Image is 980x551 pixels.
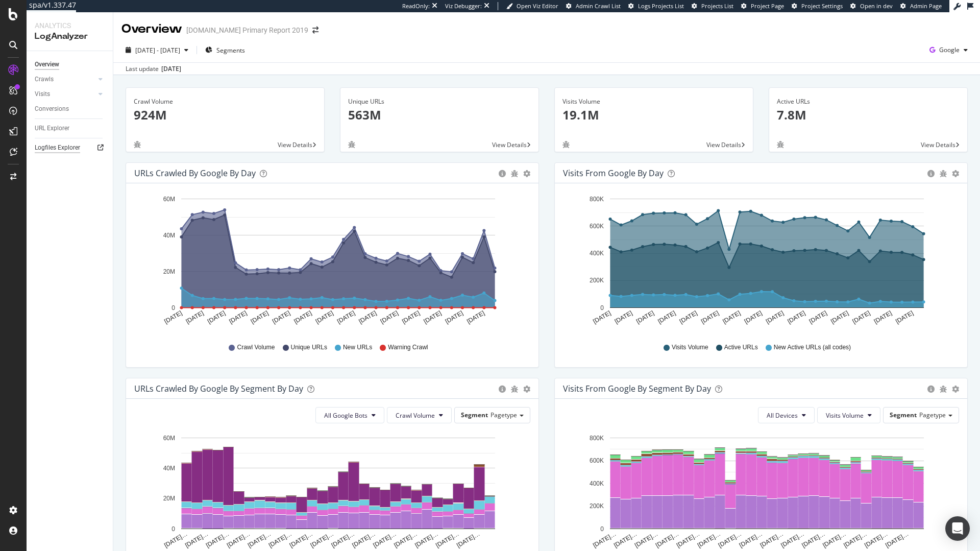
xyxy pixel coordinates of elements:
[758,407,815,423] button: All Devices
[206,309,227,325] text: [DATE]
[171,525,175,533] text: 0
[592,309,612,325] text: [DATE]
[357,309,378,325] text: [DATE]
[724,343,758,352] span: Active URLs
[511,386,518,393] div: bug
[291,343,327,352] span: Unique URLs
[491,411,517,419] span: Pagetype
[826,411,864,420] span: Visits Volume
[35,123,106,134] a: URL Explorer
[423,309,443,325] text: [DATE]
[562,106,745,124] p: 19.1M
[163,268,175,275] text: 20M
[402,2,430,10] div: ReadOnly:
[185,309,205,325] text: [DATE]
[35,104,69,114] div: Conversions
[590,435,604,442] text: 800K
[576,2,621,10] span: Admin Crawl List
[444,309,464,325] text: [DATE]
[563,191,955,333] svg: A chart.
[563,168,664,178] div: Visits from Google by day
[792,2,843,10] a: Project Settings
[35,142,106,153] a: Logfiles Explorer
[890,411,917,419] span: Segment
[278,140,312,149] span: View Details
[900,2,942,10] a: Admin Page
[511,170,518,177] div: bug
[910,2,942,10] span: Admin Page
[701,2,733,10] span: Projects List
[292,309,313,325] text: [DATE]
[562,141,570,148] div: bug
[135,46,180,55] span: [DATE] - [DATE]
[186,25,308,35] div: [DOMAIN_NAME] Primary Report 2019
[401,309,421,325] text: [DATE]
[927,170,935,177] div: circle-info
[35,59,59,70] div: Overview
[499,386,506,393] div: circle-info
[638,2,684,10] span: Logs Projects List
[396,411,435,420] span: Crawl Volume
[324,411,367,420] span: All Google Bots
[751,2,784,10] span: Project Page
[387,407,452,423] button: Crawl Volume
[590,196,604,203] text: 800K
[600,304,604,312] text: 0
[940,386,947,393] div: bug
[767,411,798,420] span: All Devices
[590,277,604,284] text: 200K
[228,309,248,325] text: [DATE]
[829,309,850,325] text: [DATE]
[121,20,182,38] div: Overview
[506,2,558,10] a: Open Viz Editor
[721,309,742,325] text: [DATE]
[600,525,604,533] text: 0
[590,480,604,487] text: 400K
[35,74,54,85] div: Crawls
[163,435,175,442] text: 60M
[314,309,335,325] text: [DATE]
[940,170,947,177] div: bug
[126,64,181,74] div: Last update
[163,232,175,239] text: 40M
[566,2,621,10] a: Admin Crawl List
[692,2,733,10] a: Projects List
[163,495,175,502] text: 20M
[706,140,741,149] span: View Details
[562,97,745,106] div: Visits Volume
[517,2,558,10] span: Open Viz Editor
[134,141,141,148] div: bug
[628,2,684,10] a: Logs Projects List
[250,309,270,325] text: [DATE]
[35,104,106,114] a: Conversions
[850,2,893,10] a: Open in dev
[563,384,711,394] div: Visits from Google By Segment By Day
[952,386,959,393] div: gear
[851,309,872,325] text: [DATE]
[873,309,893,325] text: [DATE]
[523,170,530,177] div: gear
[134,432,527,550] div: A chart.
[925,42,972,58] button: Google
[765,309,785,325] text: [DATE]
[741,2,784,10] a: Project Page
[35,20,105,31] div: Analytics
[237,343,275,352] span: Crawl Volume
[35,89,95,100] a: Visits
[894,309,915,325] text: [DATE]
[461,411,488,419] span: Segment
[774,343,851,352] span: New Active URLs (all codes)
[163,465,175,472] text: 40M
[35,59,106,70] a: Overview
[348,141,355,148] div: bug
[134,384,303,394] div: URLs Crawled by Google By Segment By Day
[939,45,960,54] span: Google
[336,309,356,325] text: [DATE]
[786,309,806,325] text: [DATE]
[171,304,175,312] text: 0
[348,97,531,106] div: Unique URLs
[563,432,955,550] svg: A chart.
[216,46,245,55] span: Segments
